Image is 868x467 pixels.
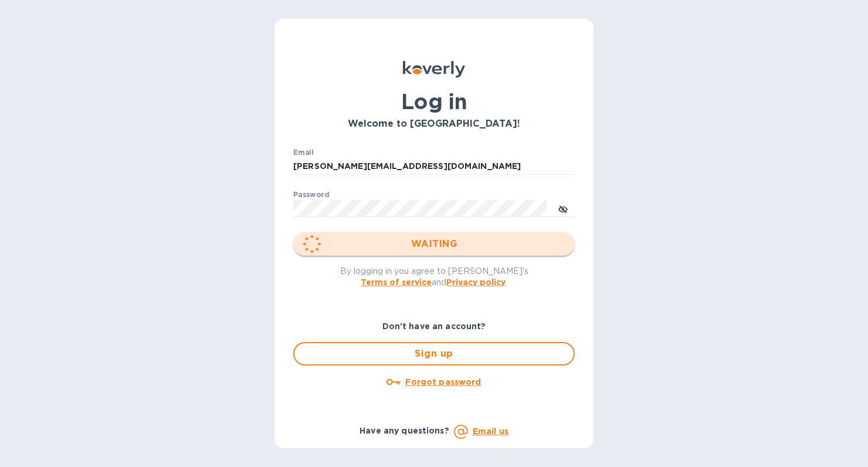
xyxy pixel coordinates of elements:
input: Enter email address [293,158,575,175]
a: Privacy policy [446,278,506,287]
button: Sign up [293,342,575,366]
span: Sign up [304,347,564,361]
a: Terms of service [361,278,432,287]
label: Password [293,191,329,198]
span: By logging in you agree to [PERSON_NAME]'s and . [340,266,528,287]
label: Email [293,149,314,156]
a: Email us [473,427,508,436]
button: toggle password visibility [551,197,575,220]
u: Forgot password [405,377,481,387]
img: Koverly [403,61,465,77]
b: Don't have an account? [382,322,486,331]
b: Have any questions? [360,426,449,435]
h1: Log in [293,89,575,114]
h3: Welcome to [GEOGRAPHIC_DATA]! [293,119,575,130]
